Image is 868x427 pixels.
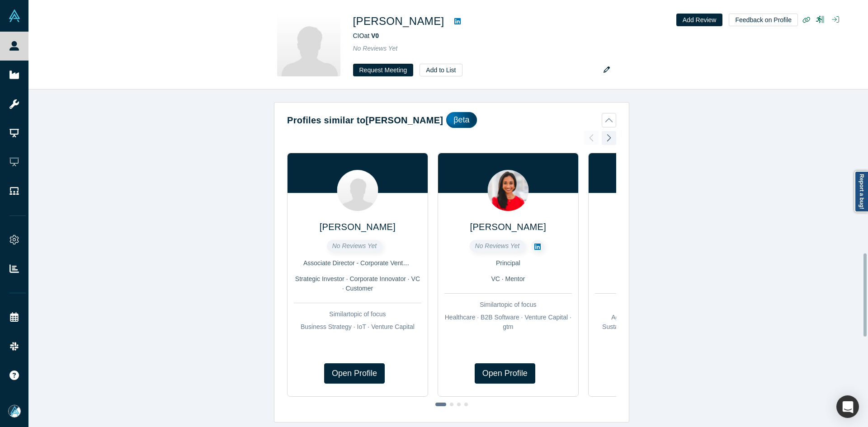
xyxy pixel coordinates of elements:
[595,274,722,284] div: Angel · Mentor
[301,323,415,330] span: Business Strategy · IoT · Venture Capital
[420,64,462,76] button: Add to List
[332,242,377,249] span: No Reviews Yet
[475,242,520,249] span: No Reviews Yet
[287,112,616,128] button: Profiles similar to[PERSON_NAME]βeta
[676,14,723,26] button: Add Review
[595,300,722,310] div: Similar topic of focus
[353,45,398,52] span: No Reviews Yet
[729,14,798,26] button: Feedback on Profile
[487,170,528,211] img: Vaibhavi Nesarikar's Profile Image
[475,363,535,384] a: Open Profile
[444,300,572,310] div: Similar topic of focus
[353,13,444,29] h1: [PERSON_NAME]
[287,113,443,127] h2: Profiles similar to [PERSON_NAME]
[294,310,421,319] div: Similar topic of focus
[294,274,421,293] div: Strategic Investor · Corporate Innovator · VC · Customer
[602,314,715,340] span: AgTech (Agriculture Technology) · Sustainable Water Process · FoodTech · Venture Capital
[277,13,340,76] img: Christina Tan's Profile Image
[8,9,21,22] img: Alchemist Vault Logo
[303,259,428,267] span: Associate Director - Corporate Venture Fund
[320,222,396,232] a: [PERSON_NAME]
[353,64,414,76] button: Request Meeting
[496,259,520,267] span: Principal
[445,314,571,330] span: Healthcare · B2B Software · Venture Capital · gtm
[324,363,385,384] a: Open Profile
[8,405,21,418] img: Mia Scott's Account
[470,222,546,232] a: [PERSON_NAME]
[371,32,379,39] a: V0
[337,170,378,211] img: Josh Just's Profile Image
[444,274,572,284] div: VC · Mentor
[446,112,476,128] div: βeta
[854,171,868,212] a: Report a bug!
[353,32,379,39] span: CIO at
